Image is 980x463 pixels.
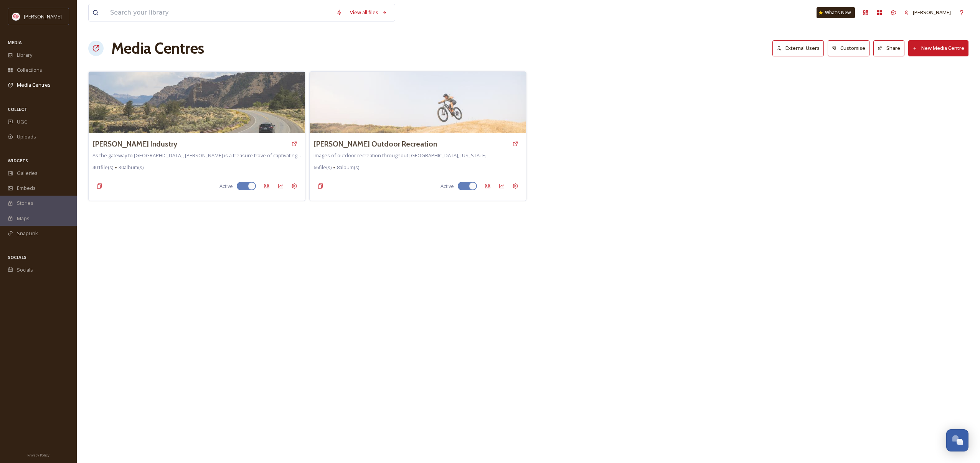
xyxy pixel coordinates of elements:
span: UGC [17,118,27,125]
h1: Media Centres [111,37,204,60]
span: As the gateway to [GEOGRAPHIC_DATA], [PERSON_NAME] is a treasure trove of captivating... [92,152,301,159]
span: SOCIALS [8,254,26,260]
span: SnapLink [17,230,38,237]
span: 401 file(s) [92,164,113,171]
span: Library [17,51,32,59]
span: Active [441,183,454,190]
span: Embeds [17,185,36,192]
span: Privacy Policy [27,453,49,458]
span: Collections [17,66,42,74]
img: images%20(1).png [12,13,20,20]
span: 8 album(s) [337,164,359,171]
a: [PERSON_NAME] Industry [92,138,177,150]
a: View all files [346,5,391,20]
span: Galleries [17,170,38,177]
a: [PERSON_NAME] Outdoor Recreation [313,138,437,150]
span: Maps [17,215,30,222]
span: 30 album(s) [119,164,144,171]
span: Media Centres [17,81,51,89]
button: Open Chat [946,429,968,451]
span: 66 file(s) [313,164,332,171]
a: Customise [828,40,874,56]
span: Active [219,183,233,190]
span: Stories [17,199,33,207]
span: WIDGETS [8,158,28,163]
button: External Users [772,40,824,56]
span: Socials [17,266,33,274]
span: Images of outdoor recreation throughout [GEOGRAPHIC_DATA], [US_STATE] [313,152,487,159]
button: New Media Centre [908,40,968,56]
img: 5ad39824-9097-48f2-b7f6-911dc5acb080.jpg [89,72,305,133]
span: [PERSON_NAME] [24,13,62,20]
button: Customise [828,40,870,56]
span: Uploads [17,133,36,140]
a: External Users [772,40,828,56]
img: 9G09ukj0ESYAAAAAAAADKASummer_2021_MountainBiking_BeckLake_0012_Madden_AndyAustin.jpg [310,72,526,133]
input: Search your library [106,4,332,21]
a: What's New [817,7,855,18]
a: [PERSON_NAME] [900,5,955,20]
a: Privacy Policy [27,450,49,459]
span: COLLECT [8,106,27,112]
button: Share [873,40,904,56]
span: MEDIA [8,40,22,45]
span: [PERSON_NAME] [913,9,951,16]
